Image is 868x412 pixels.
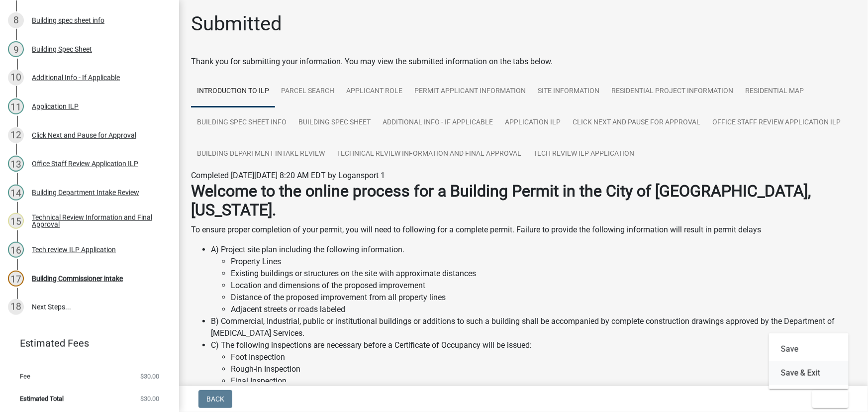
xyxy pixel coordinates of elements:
div: Additional Info - If Applicable [32,74,120,81]
button: Save [769,337,849,361]
li: B) Commercial, Industrial, public or institutional buildings or additions to such a building shal... [211,315,856,339]
li: Foot Inspection [231,351,856,363]
a: Introduction to ILP [191,76,275,107]
a: Technical Review Information and Final Approval [331,138,527,170]
span: Completed [DATE][DATE] 8:20 AM EDT by Logansport 1 [191,171,385,180]
div: 18 [8,299,24,315]
div: 11 [8,99,24,114]
div: Building spec sheet info [32,17,104,24]
a: Office Staff Review Application ILP [706,107,847,139]
div: Thank you for submitting your information. You may view the submitted information on the tabs below. [191,56,856,68]
a: Parcel search [275,76,340,107]
div: Click Next and Pause for Approval [32,132,136,139]
li: C) The following inspections are necessary before a Certificate of Occupancy will be issued: [211,339,856,387]
div: Technical Review Information and Final Approval [32,214,163,228]
div: 17 [8,271,24,287]
button: Save & Exit [769,361,849,385]
a: Estimated Fees [8,333,163,353]
div: Office Staff Review Application ILP [32,160,138,167]
a: Permit Applicant Information [408,76,532,107]
div: 8 [8,12,24,28]
div: 9 [8,41,24,57]
a: Tech review ILP Application [527,138,640,170]
p: To ensure proper completion of your permit, you will need to following for a complete permit. Fai... [191,224,856,236]
div: Tech review ILP Application [32,246,116,253]
span: $30.00 [140,373,159,380]
a: Building Spec Sheet [292,107,377,139]
div: Application ILP [32,103,79,110]
div: 10 [8,70,24,86]
strong: Welcome to the online process for a Building Permit in the City of [GEOGRAPHIC_DATA], [US_STATE]. [191,182,811,219]
a: Click Next and Pause for Approval [567,107,706,139]
span: Fee [20,373,30,380]
a: Residential Map [739,76,810,107]
h1: Submitted [191,12,282,36]
button: Exit [812,390,849,408]
span: Estimated Total [20,396,64,402]
span: Exit [820,395,835,403]
a: Additional Info - If Applicable [377,107,499,139]
a: Application ILP [499,107,567,139]
li: Property Lines [231,256,856,268]
div: Building Department Intake Review [32,189,139,196]
span: Back [206,395,224,403]
div: 13 [8,156,24,172]
li: Rough-In Inspection [231,363,856,375]
div: Building Commissioner intake [32,275,123,282]
div: 14 [8,185,24,201]
a: Building Department Intake Review [191,138,331,170]
a: Applicant Role [340,76,408,107]
div: Exit [769,333,849,389]
li: Location and dimensions of the proposed improvement [231,280,856,292]
li: Distance of the proposed improvement from all property lines [231,292,856,304]
a: Residential Project Information [605,76,739,107]
button: Back [198,390,232,408]
div: 15 [8,213,24,229]
li: Adjacent streets or roads labeled [231,304,856,315]
a: Site Information [532,76,605,107]
div: 16 [8,242,24,258]
li: Existing buildings or structures on the site with approximate distances [231,268,856,280]
li: Final Inspection [231,375,856,387]
span: $30.00 [140,396,159,402]
div: 12 [8,127,24,143]
li: A) Project site plan including the following information. [211,244,856,315]
a: Building spec sheet info [191,107,292,139]
div: Building Spec Sheet [32,46,92,53]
